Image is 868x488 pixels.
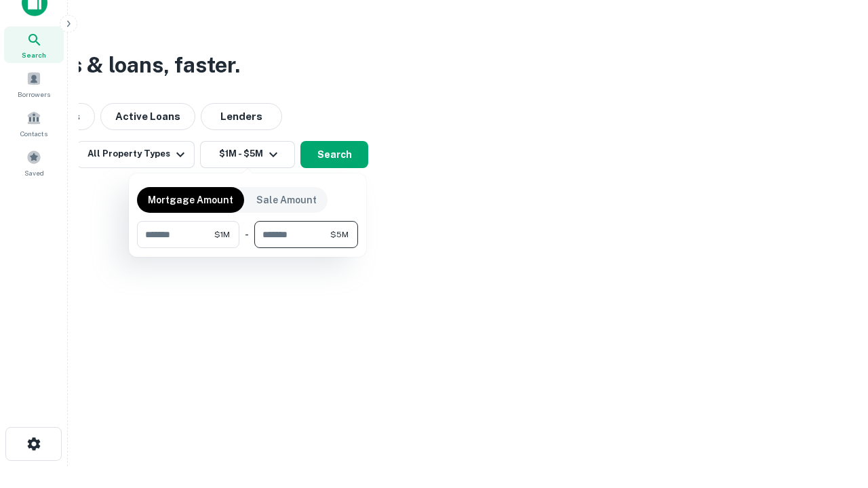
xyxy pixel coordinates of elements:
[214,228,230,241] span: $1M
[245,221,249,248] div: -
[256,192,317,207] p: Sale Amount
[330,228,349,241] span: $5M
[148,192,233,207] p: Mortgage Amount
[800,380,868,445] iframe: Chat Widget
